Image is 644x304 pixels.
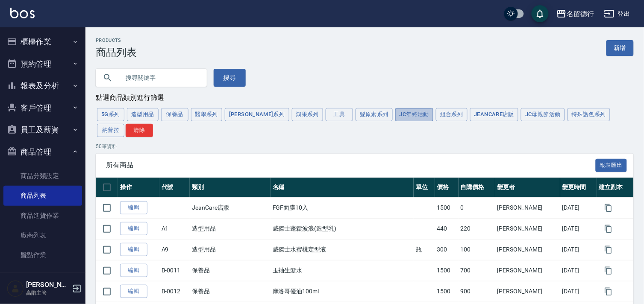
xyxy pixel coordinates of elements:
[3,97,82,119] button: 客戶管理
[120,222,147,235] a: 編輯
[568,108,610,121] button: 特殊護色系列
[3,166,82,186] a: 商品分類設定
[435,260,459,281] td: 1500
[271,178,414,198] th: 名稱
[3,186,82,205] a: 商品列表
[26,289,70,297] p: 高階主管
[96,94,634,102] div: 點選商品類別進行篩選
[96,143,634,150] p: 50 筆資料
[3,141,82,163] button: 商品管理
[190,239,271,260] td: 造型用品
[10,8,35,18] img: Logo
[459,197,495,218] td: 0
[459,260,495,281] td: 700
[26,281,70,289] h5: [PERSON_NAME]
[597,178,634,198] th: 建立副本
[159,239,190,260] td: A9
[3,206,82,225] a: 商品進貨作業
[3,31,82,53] button: 櫃檯作業
[470,108,519,121] button: JeanCare店販
[271,197,414,218] td: FGF面膜10入
[120,264,147,277] a: 編輯
[567,9,594,19] div: 名留德行
[459,178,495,198] th: 自購價格
[435,281,459,302] td: 1500
[596,159,627,172] button: 報表匯出
[159,260,190,281] td: B-0011
[190,260,271,281] td: 保養品
[560,178,597,198] th: 變更時間
[553,5,597,23] button: 名留德行
[495,260,560,281] td: [PERSON_NAME]
[414,239,435,260] td: 瓶
[560,197,597,218] td: [DATE]
[459,281,495,302] td: 900
[459,239,495,260] td: 100
[560,260,597,281] td: [DATE]
[560,239,597,260] td: [DATE]
[395,108,433,121] button: JC年終活動
[436,108,468,121] button: 組合系列
[118,178,159,198] th: 操作
[3,225,82,245] a: 廠商列表
[120,285,147,298] a: 編輯
[435,218,459,239] td: 440
[606,40,634,56] a: 新增
[271,239,414,260] td: 威傑士水蜜桃定型液
[3,268,82,290] button: 行銷工具
[560,281,597,302] td: [DATE]
[326,108,353,121] button: 工具
[159,178,190,198] th: 代號
[96,47,137,58] h3: 商品列表
[191,108,223,121] button: 醫學系列
[159,281,190,302] td: B-0012
[225,108,289,121] button: [PERSON_NAME]系列
[7,280,24,297] img: Person
[120,243,147,256] a: 編輯
[271,281,414,302] td: 摩洛哥優油100ml
[356,108,393,121] button: 髮原素系列
[560,218,597,239] td: [DATE]
[459,218,495,239] td: 220
[495,218,560,239] td: [PERSON_NAME]
[159,218,190,239] td: A1
[435,197,459,218] td: 1500
[161,108,188,121] button: 保養品
[190,197,271,218] td: JeanCare店販
[435,178,459,198] th: 價格
[126,124,153,137] button: 清除
[120,66,200,89] input: 搜尋關鍵字
[601,6,634,22] button: 登出
[292,108,323,121] button: 鴻果系列
[596,161,627,169] a: 報表匯出
[97,108,124,121] button: 5G系列
[414,178,435,198] th: 單位
[532,5,549,22] button: save
[495,197,560,218] td: [PERSON_NAME]
[271,218,414,239] td: 威傑士蓬鬆波浪(造型乳)
[435,239,459,260] td: 300
[3,53,82,75] button: 預約管理
[521,108,565,121] button: JC母親節活動
[214,69,246,87] button: 搜尋
[190,218,271,239] td: 造型用品
[495,281,560,302] td: [PERSON_NAME]
[97,124,124,137] button: 納普拉
[127,108,159,121] button: 造型用品
[3,245,82,265] a: 盤點作業
[271,260,414,281] td: 玉袖生髮水
[3,75,82,97] button: 報表及分析
[3,119,82,141] button: 員工及薪資
[190,281,271,302] td: 保養品
[96,38,137,43] h2: Products
[120,201,147,214] a: 編輯
[106,161,596,170] span: 所有商品
[190,178,271,198] th: 類別
[495,178,560,198] th: 變更者
[495,239,560,260] td: [PERSON_NAME]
